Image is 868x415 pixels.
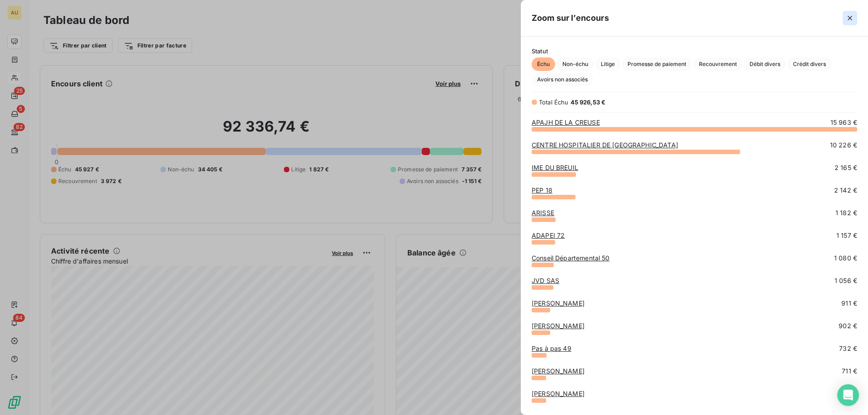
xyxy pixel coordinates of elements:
[622,57,692,71] button: Promesse de paiement
[532,277,559,284] a: JVD SAS
[532,47,857,55] span: Statut
[532,186,552,194] a: PEP 18
[571,99,606,106] span: 45 926,53 €
[830,118,857,127] span: 15 963 €
[532,231,565,239] a: ADAPEI 72
[532,141,678,149] a: CENTRE HOSPITALIER DE [GEOGRAPHIC_DATA]
[532,209,554,217] a: ARISSE
[837,384,859,406] div: Open Intercom Messenger
[532,299,585,307] a: [PERSON_NAME]
[532,57,555,71] button: Échu
[532,73,593,86] button: Avoirs non associés
[532,254,610,262] a: Conseil Départemental 50
[835,276,857,285] span: 1 056 €
[595,57,620,71] button: Litige
[835,208,857,217] span: 1 182 €
[835,163,857,172] span: 2 165 €
[841,299,857,308] span: 911 €
[693,57,742,71] button: Recouvrement
[532,12,609,24] h5: Zoom sur l’encours
[834,254,857,263] span: 1 080 €
[839,344,857,353] span: 732 €
[532,322,585,330] a: [PERSON_NAME]
[839,321,857,330] span: 902 €
[830,141,857,150] span: 10 226 €
[532,118,600,126] a: APAJH DE LA CREUSE
[532,344,571,352] a: Pas à pas 49
[842,367,857,376] span: 711 €
[532,390,585,397] a: [PERSON_NAME]
[539,99,569,106] span: Total Échu
[532,164,578,171] a: IME DU BREUIL
[744,57,786,71] button: Débit divers
[834,186,857,195] span: 2 142 €
[521,118,868,404] div: grid
[836,231,857,240] span: 1 157 €
[557,57,594,71] button: Non-échu
[532,367,585,375] a: [PERSON_NAME]
[788,57,831,71] button: Crédit divers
